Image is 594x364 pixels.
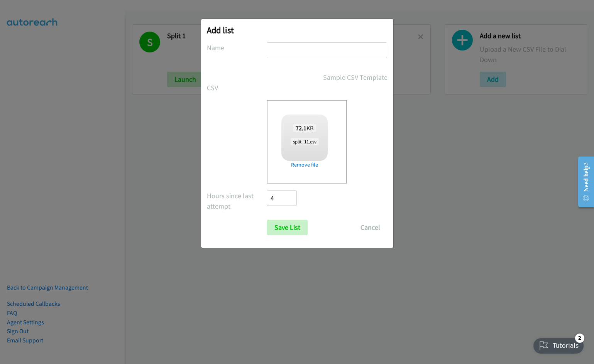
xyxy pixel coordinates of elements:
[207,42,267,53] label: Name
[207,25,388,35] h2: Add list
[572,151,594,212] iframe: Resource Center
[296,124,306,132] strong: 72.1
[207,190,267,211] label: Hours since last attempt
[267,220,308,235] input: Save List
[291,138,319,145] span: split_11.csv
[353,220,388,235] button: Cancel
[293,124,316,132] span: KB
[207,83,267,93] label: CSV
[529,330,588,358] iframe: Checklist
[281,161,328,169] a: Remove file
[323,72,388,83] a: Sample CSV Template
